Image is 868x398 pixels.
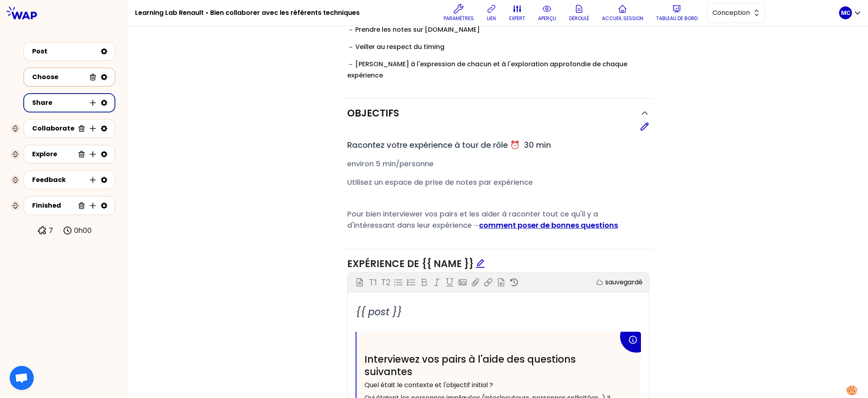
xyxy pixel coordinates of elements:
p: lien [487,15,496,22]
div: Post [32,47,97,56]
span: Conception [712,8,749,18]
p: T1 [369,277,377,288]
button: Paramètres [440,1,477,25]
span: Utilisez un espace de prise de notes par expérience [347,177,533,187]
div: Feedback [32,175,86,185]
p: 0h00 [74,225,92,236]
span: edit [475,259,485,268]
button: Accueil session [599,1,647,25]
span: environ 5 min/personne [347,159,434,169]
span: {{ post }} [356,305,402,318]
span: Expérience de {{ name }} [347,257,485,270]
p: Accueil session [602,15,643,22]
div: Finished [32,201,74,210]
span: → [PERSON_NAME] à l'expression de chacun et à l'exploration approfondie de chaque expérience [347,59,629,80]
p: Tableau de bord [656,15,698,22]
div: Edit [475,257,485,270]
div: Collaborate [32,124,74,133]
h2: Objectifs [347,107,399,120]
div: Explore [32,149,74,159]
p: MC [841,9,850,17]
button: Tableau de bord [653,1,701,25]
span: Pour bien interviewer vos pairs et les aider à raconter tout ce qu'il y a d'intéressant dans leur... [347,209,618,230]
p: aperçu [538,15,556,22]
p: expert [509,15,525,22]
p: 7 [49,225,53,236]
button: expert [506,1,528,25]
p: Déroulé [569,15,589,22]
a: comment poser de bonnes questions [479,220,618,230]
strong: → [472,220,618,230]
span: Interviewez vos pairs à l'aide des questions suivantes [364,353,578,378]
p: sauvegardé [605,278,643,287]
p: Paramètres [444,15,474,22]
div: Choose [32,72,86,82]
p: T2 [381,277,390,288]
button: lien [483,1,500,25]
span: → Veiller au respect du timing [347,42,444,51]
a: Ouvrir le chat [10,366,34,390]
button: aperçu [535,1,559,25]
div: Share [32,98,86,108]
span: → Prendre les notes sur [DOMAIN_NAME] [347,25,480,34]
span: Quel était le contexte et l'objectif initial ? [364,380,493,390]
button: Déroulé [566,1,592,25]
button: Objectifs [347,107,649,120]
button: MC [839,6,862,19]
span: Racontez votre expérience à tour de rôle ⏰ 30 min [347,139,551,151]
button: Conception [707,3,765,23]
